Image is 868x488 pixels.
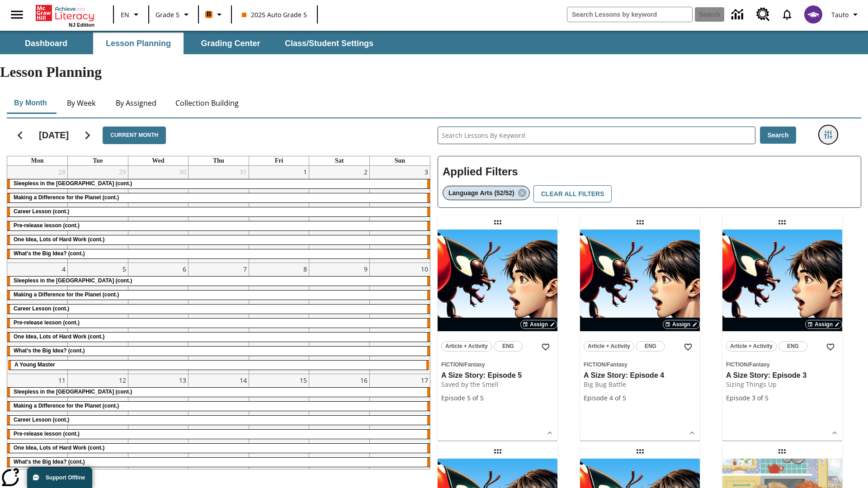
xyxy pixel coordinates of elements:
div: Applied Filters [438,156,861,208]
button: By Week [59,92,104,114]
td: August 16, 2025 [309,374,370,471]
div: Draggable lesson: A Size Story: Episode 5 [491,215,505,230]
button: Assign Choose Dates [663,320,700,329]
td: August 13, 2025 [128,374,189,471]
td: August 4, 2025 [7,263,68,374]
div: Episode 3 of 5 [726,393,839,403]
span: Assign [672,320,690,328]
span: Fiction [441,361,463,368]
span: Career Lesson (cont.) [14,417,69,423]
span: What's the Big Idea? (cont.) [14,347,85,354]
a: August 8, 2025 [302,263,309,275]
button: Dashboard [1,33,91,54]
span: Career Lesson (cont.) [14,208,69,215]
div: Pre-release lesson (cont.) [7,221,430,230]
div: Sleepless in the Animal Kingdom (cont.) [7,179,430,188]
div: Draggable lesson: A Size Story: Episode 4 [633,215,647,230]
span: NJ Edition [69,22,94,28]
span: A Young Master [14,361,55,368]
td: August 11, 2025 [7,374,68,471]
span: Topic: Fiction/Fantasy [584,359,696,369]
td: August 12, 2025 [68,374,128,471]
div: Episode 4 of 5 [584,393,696,403]
button: Assign Choose Dates [805,320,842,329]
button: Add to Favorites [538,339,554,355]
span: / [463,361,464,368]
div: lesson details [722,230,842,441]
button: Filters Side menu [819,126,837,144]
input: Search Lessons By Keyword [438,127,755,144]
button: Select a new avatar [799,3,828,26]
button: Open side menu [4,1,30,28]
span: One Idea, Lots of Hard Work (cont.) [14,333,104,340]
a: July 29, 2025 [117,166,128,178]
button: Article + Activity [584,341,634,352]
span: Article + Activity [588,342,630,351]
a: August 5, 2025 [121,263,128,275]
td: August 5, 2025 [68,263,128,374]
span: 2025 Auto Grade 5 [242,10,307,19]
a: Home [36,4,94,22]
span: Sleepless in the Animal Kingdom (cont.) [14,180,132,187]
td: August 7, 2025 [189,263,249,374]
div: Pre-release lesson (cont.) [7,430,430,439]
td: August 9, 2025 [309,263,370,374]
div: A Young Master [8,361,429,370]
h3: A Size Story: Episode 3 [726,371,839,380]
span: Making a Difference for the Planet (cont.) [14,291,119,298]
a: Data Center [726,2,751,27]
div: Career Lesson (cont.) [7,207,430,216]
span: Grade 5 [156,10,179,19]
button: By Assigned [108,92,164,114]
span: / [605,361,607,368]
a: August 16, 2025 [359,374,369,386]
button: Profile/Settings [828,6,864,23]
button: ENG [636,341,665,352]
button: Add to Favorites [680,339,696,355]
a: August 4, 2025 [60,263,67,275]
div: Episode 5 of 5 [441,393,554,403]
button: Search [760,127,797,144]
span: Fantasy [607,361,627,368]
button: Boost Class color is orange. Change class color [202,6,228,23]
span: ENG [645,342,656,351]
a: Friday [273,156,285,165]
button: Article + Activity [726,341,777,352]
span: Pre-release lesson (cont.) [14,431,80,437]
div: Career Lesson (cont.) [7,305,430,314]
span: Sleepless in the Animal Kingdom (cont.) [14,277,132,284]
td: August 15, 2025 [249,374,309,471]
a: August 3, 2025 [423,166,430,178]
span: Topic: Fiction/Fantasy [441,359,554,369]
a: August 6, 2025 [181,263,188,275]
button: Lesson Planning [93,33,184,54]
td: August 10, 2025 [369,263,430,374]
span: Fiction [584,361,605,368]
div: lesson details [580,230,700,441]
button: Article + Activity [441,341,492,352]
div: Draggable lesson: Ella and the Cosmic Ants: Episode 5 [775,444,789,459]
td: August 2, 2025 [309,166,370,263]
td: July 30, 2025 [128,166,189,263]
div: Remove Language Arts (52/52) filter selected item [443,186,530,200]
button: Show Details [828,426,841,440]
a: July 31, 2025 [238,166,249,178]
td: August 6, 2025 [128,263,189,374]
a: Resource Center, Will open in new tab [751,2,775,27]
span: Fantasy [749,361,769,368]
div: One Idea, Lots of Hard Work (cont.) [7,333,430,342]
span: One Idea, Lots of Hard Work (cont.) [14,236,104,243]
button: By Month [7,92,54,114]
button: Language: EN, Select a language [117,6,146,23]
td: July 29, 2025 [68,166,128,263]
div: One Idea, Lots of Hard Work (cont.) [7,444,430,453]
span: Career Lesson (cont.) [14,305,69,312]
span: / [748,361,749,368]
a: Monday [29,156,46,165]
span: Article + Activity [730,342,773,351]
a: Thursday [211,156,226,165]
img: avatar image [804,5,822,23]
span: Language Arts (52/52) [448,189,514,197]
div: Sleepless in the Animal Kingdom (cont.) [7,388,430,397]
div: Home [36,3,94,28]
